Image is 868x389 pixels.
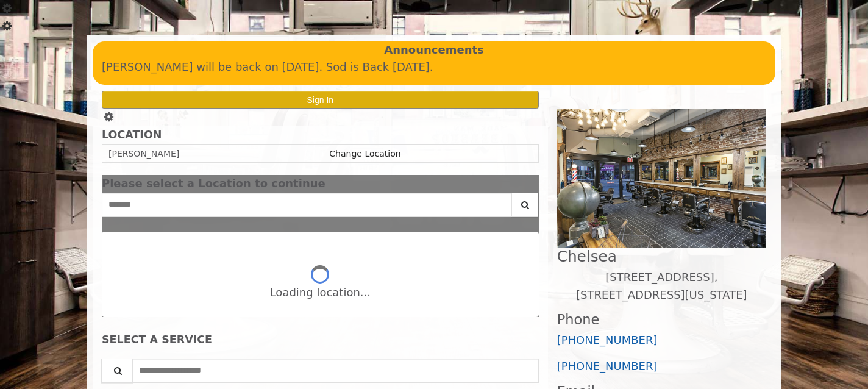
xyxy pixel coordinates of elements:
div: Loading location... [270,284,371,302]
b: Announcements [384,41,484,59]
button: Service Search [101,359,133,383]
span: Please select a Location to continue [102,177,325,190]
i: Search button [518,201,532,209]
h3: Phone [557,312,766,327]
a: [PHONE_NUMBER] [557,360,658,373]
h2: Chelsea [557,248,766,265]
span: [PERSON_NAME] [108,149,179,159]
p: [PERSON_NAME] will be back on [DATE]. Sod is Back [DATE]. [102,59,766,76]
div: SELECT A SERVICE [102,334,539,346]
button: Sign In [102,91,539,109]
a: Change Location [329,149,400,159]
input: Search Center [102,193,512,217]
a: [PHONE_NUMBER] [557,334,658,346]
button: close dialog [521,180,539,188]
b: LOCATION [102,129,162,141]
div: Center Select [102,193,539,223]
p: [STREET_ADDRESS],[STREET_ADDRESS][US_STATE] [557,269,766,304]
